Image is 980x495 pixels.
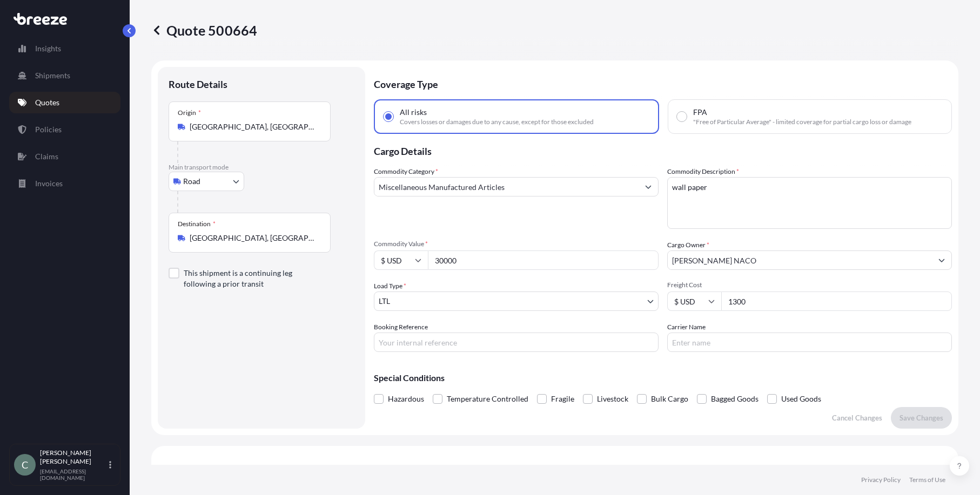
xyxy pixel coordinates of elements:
[35,151,58,162] p: Claims
[667,240,709,250] label: Cargo Owner
[891,407,952,429] button: Save Changes
[551,391,574,407] span: Fragile
[184,268,322,289] label: This shipment is a continuing leg following a prior transit
[832,412,882,423] p: Cancel Changes
[190,121,317,132] input: Origin
[668,250,932,270] input: Full name
[374,281,406,291] span: Load Type
[909,476,945,484] a: Terms of Use
[151,22,257,39] p: Quote 500664
[35,97,59,108] p: Quotes
[639,177,658,196] button: Show suggestions
[651,391,688,407] span: Bulk Cargo
[40,449,107,466] p: [PERSON_NAME] [PERSON_NAME]
[447,391,528,407] span: Temperature Controlled
[374,322,428,333] label: Booking Reference
[169,163,354,172] p: Main transport mode
[693,118,911,126] span: "Free of Particular Average" - limited coverage for partial cargo loss or damage
[388,391,424,407] span: Hazardous
[384,112,393,121] input: All risksCovers losses or damages due to any cause, except for those excluded
[667,322,706,333] label: Carrier Name
[667,166,739,177] label: Commodity Description
[9,173,120,194] a: Invoices
[169,78,227,91] p: Route Details
[22,459,28,470] span: C
[428,250,659,270] input: Type amount
[35,178,63,189] p: Invoices
[711,391,759,407] span: Bagged Goods
[823,407,891,429] button: Cancel Changes
[374,333,659,352] input: Your internal reference
[900,412,943,423] p: Save Changes
[9,119,120,140] a: Policies
[400,118,594,126] span: Covers losses or damages due to any cause, except for those excluded
[374,166,438,177] label: Commodity Category
[374,240,659,248] span: Commodity Value
[374,67,952,99] p: Coverage Type
[379,296,390,307] span: LTL
[40,468,107,481] p: [EMAIL_ADDRESS][DOMAIN_NAME]
[35,43,61,54] p: Insights
[374,134,952,166] p: Cargo Details
[178,109,201,117] div: Origin
[35,70,70,81] p: Shipments
[667,333,952,352] input: Enter name
[183,176,200,187] span: Road
[9,38,120,59] a: Insights
[9,65,120,86] a: Shipments
[597,391,628,407] span: Livestock
[178,220,216,228] div: Destination
[781,391,821,407] span: Used Goods
[374,291,659,311] button: LTL
[9,146,120,167] a: Claims
[374,177,639,196] input: Select a commodity type
[667,281,952,289] span: Freight Cost
[9,92,120,113] a: Quotes
[932,250,951,270] button: Show suggestions
[400,107,427,118] span: All risks
[35,124,62,135] p: Policies
[374,374,952,382] p: Special Conditions
[169,172,244,191] button: Select transport
[667,177,952,229] textarea: wall paper
[190,233,317,243] input: Destination
[693,107,707,118] span: FPA
[677,112,687,121] input: FPA"Free of Particular Average" - limited coverage for partial cargo loss or damage
[861,476,901,484] a: Privacy Policy
[721,291,952,311] input: Enter amount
